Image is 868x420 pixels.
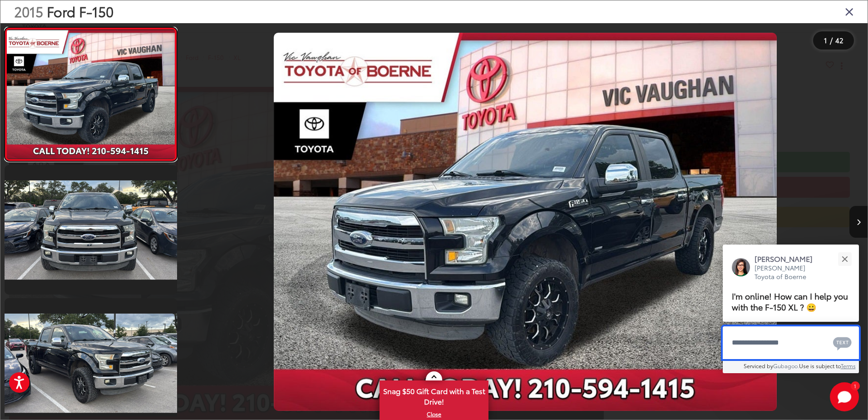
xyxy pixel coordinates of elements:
a: Terms [841,362,856,370]
span: Snag $50 Gift Card with a Test Drive! [380,381,488,409]
svg: Text [833,336,852,350]
textarea: Type your message [723,326,859,359]
img: 2015 Ford F-150 XL [274,33,777,411]
span: 2015 [14,1,43,21]
p: [PERSON_NAME] [755,254,822,264]
div: 2015 Ford F-150 XL 0 [183,33,868,411]
span: 1 [854,384,856,388]
span: Use is subject to [799,362,841,370]
div: Close[PERSON_NAME][PERSON_NAME] Toyota of BoerneI'm online! How can I help you with the F-150 XL ... [723,245,859,373]
button: Chat with SMS [830,332,854,353]
a: Gubagoo. [773,362,799,370]
p: [PERSON_NAME] Toyota of Boerne [755,264,822,281]
span: 42 [835,35,843,45]
span: Serviced by [744,362,773,370]
span: 1 [824,35,827,45]
i: Close gallery [845,5,854,17]
button: Close [835,249,854,269]
span: I'm online! How can I help you with the F-150 XL ? 😀 [732,290,848,313]
span: Ford F-150 [47,1,113,21]
img: 2015 Ford F-150 XL [3,313,179,412]
img: 2015 Ford F-150 XL [5,30,176,159]
span: / [829,37,833,44]
button: Next image [849,206,868,238]
img: 2015 Ford F-150 XL [3,180,179,279]
svg: Start Chat [830,382,859,411]
button: Toggle Chat Window [830,382,859,411]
